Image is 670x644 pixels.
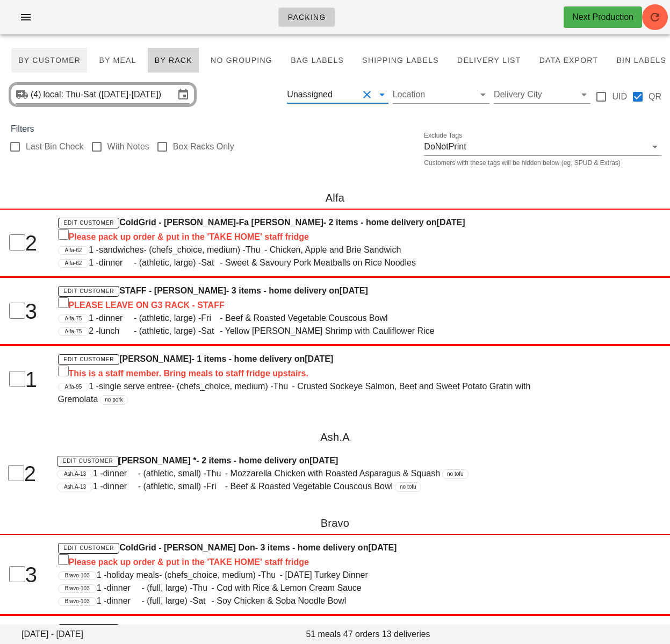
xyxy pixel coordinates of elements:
button: By Meal [92,47,143,73]
span: Edit Customer [62,458,113,464]
div: UnassignedClear Filter by driver [287,86,388,103]
span: 1 - - (athletic, small) - - Beef & Roasted Vegetable Couscous Bowl [93,482,393,491]
span: Thu [261,569,280,582]
span: dinner [99,312,134,325]
label: QR [649,91,661,102]
div: Location [393,86,489,103]
span: Packing [287,13,326,22]
button: No grouping [204,47,279,73]
label: Exclude Tags [424,132,462,140]
span: Sat [201,325,220,338]
a: Edit Customer [58,543,120,554]
h4: [PERSON_NAME] * - 2 items - home delivery on [57,454,556,467]
div: (4) [31,89,44,100]
div: Exclude TagsDoNotPrint [424,138,661,155]
a: Edit Customer [58,624,120,635]
span: Delivery List [457,56,521,65]
span: Bravo-103 [65,572,90,579]
span: Fri [206,480,225,493]
span: sandwiches [99,244,144,256]
span: dinner [106,582,141,595]
span: Bag Labels [290,56,344,65]
span: 2 - - (athletic, large) - - Yellow [PERSON_NAME] Shrimp with Cauliflower Rice [89,326,434,335]
div: Customers with these tags will be hidden below (eg, SPUD & Extras) [424,160,661,166]
div: This is a staff member. Bring meals to staff fridge upstairs. [58,366,556,380]
div: DoNotPrint [424,142,466,152]
span: No grouping [210,56,272,65]
span: Edit Customer [63,356,114,362]
span: Bin Labels [616,56,666,65]
span: Ash.A-13 [64,483,86,491]
span: Alfa-62 [65,260,82,267]
button: Data Export [532,47,606,73]
button: Delivery List [450,47,528,73]
h4: ColdGrid - [PERSON_NAME] Don - 3 items - home delivery on [58,541,556,569]
span: Sat [201,256,220,269]
span: [DATE] [305,354,333,363]
span: Ash.A-13 [64,470,86,478]
label: Box Racks Only [173,141,234,152]
span: Thu [193,582,212,595]
span: Thu [273,380,292,393]
span: [DATE] [437,218,465,227]
span: Edit Customer [63,288,114,294]
span: Bravo-103 [65,598,90,605]
span: holiday meals [106,569,159,582]
span: Edit Customer [63,545,114,551]
span: 1 - - (full, large) - - Soy Chicken & Soba Noodle Bowl [97,596,347,605]
label: UID [612,91,627,102]
span: [DATE] [340,624,368,633]
span: [DATE] [368,543,397,552]
span: [DATE] [340,286,368,295]
span: 1 - - (athletic, large) - - Beef & Roasted Vegetable Couscous Bowl [89,313,387,323]
span: 1 - - (athletic, small) - - Mozzarella Chicken with Roasted Asparagus & Squash [93,469,440,478]
a: Edit Customer [58,218,120,228]
span: Sat [193,595,212,607]
a: Edit Customer [57,456,119,467]
span: 1 - - (athletic, large) - - Sweet & Savoury Pork Meatballs on Rice Noodles [89,258,416,267]
div: PLEASE LEAVE ON G3 RACK - STAFF [58,297,556,312]
span: By Meal [98,56,136,65]
span: Alfa-75 [65,315,82,323]
div: Next Production [572,11,633,24]
div: Please pack up order & put in the 'TAKE HOME' staff fridge [58,229,556,244]
span: Thu [206,467,225,480]
span: Fri [201,312,220,325]
button: Clear Filter by driver [361,88,373,101]
button: Shipping Labels [355,47,446,73]
span: 1 - - (full, large) - - Cod with Rice & Lemon Cream Sauce [97,583,362,592]
span: dinner [106,595,141,607]
span: dinner [103,467,138,480]
span: 1 - - (chefs_choice, medium) - - Crusted Sockeye Salmon, Beet and Sweet Potato Gratin with Gremolata [58,382,531,404]
label: With Notes [107,141,149,152]
span: [DATE] [309,456,338,465]
span: single serve entree [99,380,171,393]
span: 1 - - (chefs_choice, medium) - - [DATE] Turkey Dinner [97,570,368,579]
button: Bag Labels [284,47,351,73]
span: Bravo-103 [65,585,90,592]
span: By Rack [154,56,192,65]
span: 1 - - (chefs_choice, medium) - - Chicken, Apple and Brie Sandwich [89,245,401,254]
span: Thu [246,244,264,256]
h4: ColdGrid - [PERSON_NAME]-Fa [PERSON_NAME] - 2 items - home delivery on [58,216,556,244]
span: dinner [99,256,134,269]
label: Last Bin Check [26,141,84,152]
a: Edit Customer [58,354,120,365]
span: Edit Customer [63,220,114,226]
span: Alfa-75 [65,328,82,335]
span: Data Export [539,56,599,65]
div: Unassigned [287,90,333,99]
div: Please pack up order & put in the 'TAKE HOME' staff fridge [58,554,556,569]
span: dinner [103,480,138,493]
span: lunch [99,325,134,338]
span: Shipping Labels [362,56,439,65]
h4: STAFF - [PERSON_NAME] - 3 items - home delivery on [58,284,556,312]
span: By Customer [18,56,81,65]
a: Packing [278,8,335,27]
h4: [PERSON_NAME] - 1 items - home delivery on [58,353,556,380]
button: By Rack [148,47,199,73]
a: Edit Customer [58,286,120,297]
div: Delivery City [494,86,590,103]
span: Alfa-95 [65,383,82,391]
button: By Customer [11,47,88,73]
